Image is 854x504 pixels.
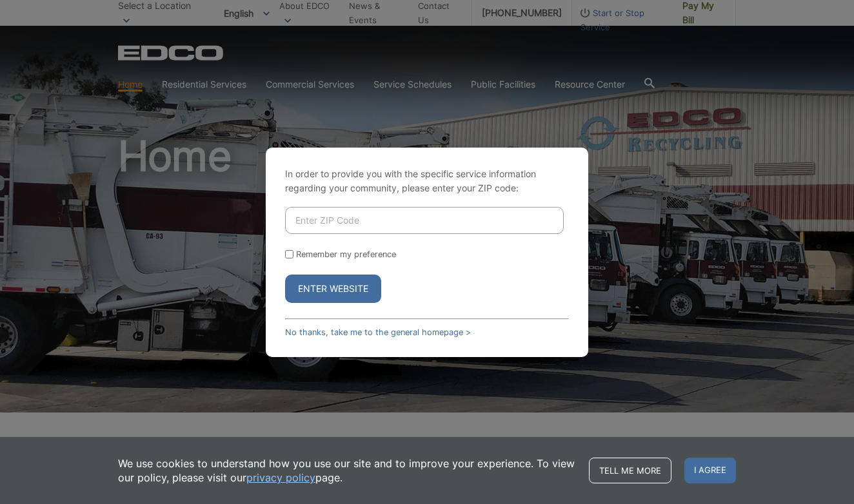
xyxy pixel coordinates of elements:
[246,470,315,485] a: privacy policy
[285,327,471,337] a: No thanks, take me to the general homepage >
[296,249,396,259] label: Remember my preference
[118,456,576,485] p: We use cookies to understand how you use our site and to improve your experience. To view our pol...
[589,458,671,483] a: Tell me more
[285,207,564,234] input: Enter ZIP Code
[285,275,381,303] button: Enter Website
[285,167,569,195] p: In order to provide you with the specific service information regarding your community, please en...
[684,458,736,483] span: I agree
